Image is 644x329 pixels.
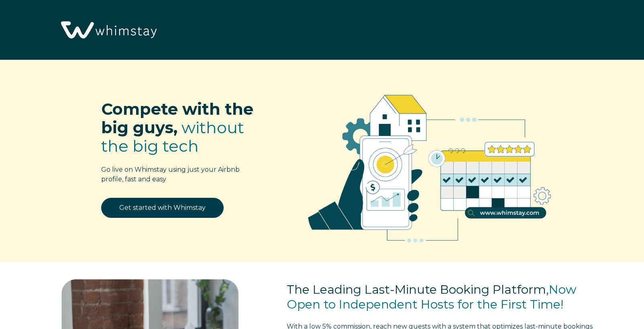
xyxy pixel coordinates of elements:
span: Compete with the big guys, [101,99,253,137]
a: Get started with Whimstay [101,198,224,218]
span: Now Open to Independent Hosts for the First Time! [287,282,576,312]
img: RBO Ilustrations-02 [288,72,571,257]
span: The Leading Last-Minute Booking Platform, [287,282,549,297]
img: Whimstay Logo-02 1 [56,4,160,57]
span: Go live on Whimstay using just your Airbnb profile, fast and easy [101,166,240,183]
span: without the big tech [101,118,244,156]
